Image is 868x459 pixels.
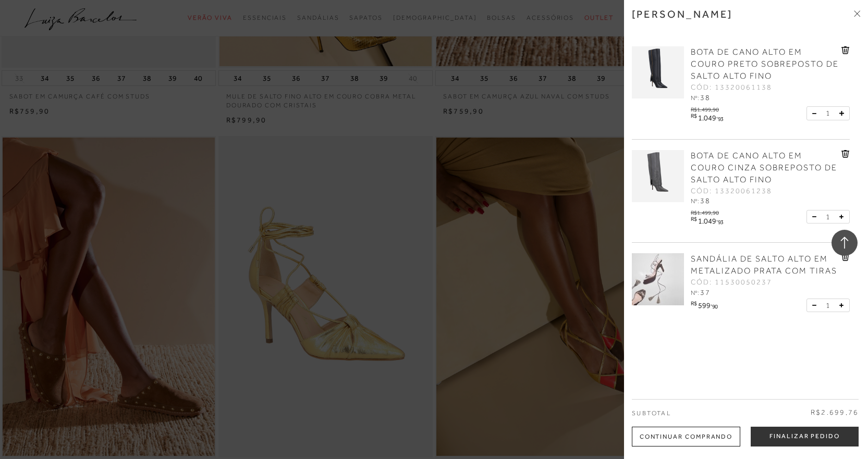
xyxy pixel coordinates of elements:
i: R$ [691,216,696,222]
span: 1 [826,212,830,222]
i: , [716,216,724,222]
span: 37 [700,288,711,296]
span: 38 [700,93,711,102]
span: 93 [718,116,724,122]
span: 38 [700,196,711,205]
img: BOTA DE CANO ALTO EM COURO CINZA SOBREPOSTO DE SALTO ALTO FINO [632,150,684,202]
a: BOTA DE CANO ALTO EM COURO PRETO SOBREPOSTO DE SALTO ALTO FINO [691,46,839,82]
span: 1.049 [698,114,716,122]
span: 90 [712,303,718,309]
span: R$2.699,76 [811,407,859,418]
span: SANDÁLIA DE SALTO ALTO EM METALIZADO PRATA COM TIRAS [691,254,837,276]
a: SANDÁLIA DE SALTO ALTO EM METALIZADO PRATA COM TIRAS [691,253,839,277]
span: CÓD: 13320061238 [691,186,772,196]
span: 599 [698,301,711,309]
i: R$ [691,113,696,119]
div: R$1.499,90 [691,104,725,113]
span: CÓD: 13320061138 [691,82,772,93]
i: , [711,301,718,306]
span: Nº: [691,197,699,205]
span: BOTA DE CANO ALTO EM COURO PRETO SOBREPOSTO DE SALTO ALTO FINO [691,47,839,81]
span: 1 [826,300,830,311]
span: 1.049 [698,217,716,225]
span: 1 [826,108,830,119]
span: BOTA DE CANO ALTO EM COURO CINZA SOBREPOSTO DE SALTO ALTO FINO [691,151,837,184]
i: R$ [691,301,696,306]
div: Continuar Comprando [632,427,740,446]
img: SANDÁLIA DE SALTO ALTO EM METALIZADO PRATA COM TIRAS [632,253,684,305]
h3: [PERSON_NAME] [632,8,733,20]
a: BOTA DE CANO ALTO EM COURO CINZA SOBREPOSTO DE SALTO ALTO FINO [691,150,839,186]
i: , [716,113,724,119]
button: Finalizar Pedido [751,427,859,446]
span: Nº: [691,289,699,296]
div: R$1.499,90 [691,207,725,216]
span: Nº: [691,94,699,102]
span: 93 [718,219,724,225]
span: CÓD: 11530050237 [691,277,772,288]
img: BOTA DE CANO ALTO EM COURO PRETO SOBREPOSTO DE SALTO ALTO FINO [632,46,684,98]
span: Subtotal [632,410,671,417]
